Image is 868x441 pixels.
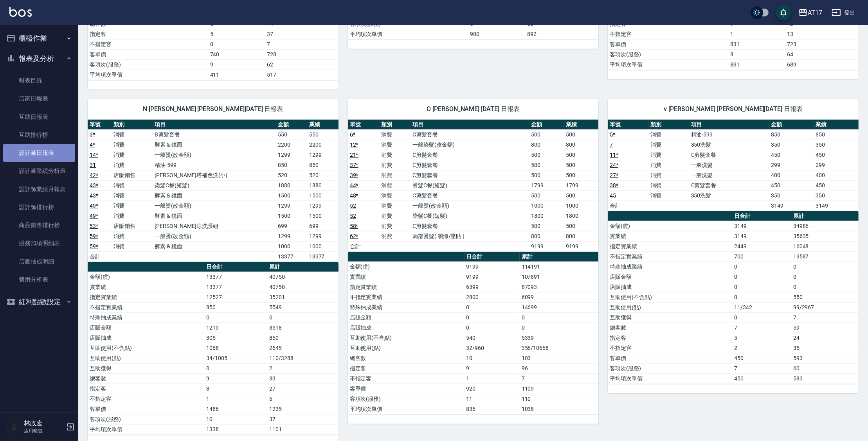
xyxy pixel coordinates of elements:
[267,323,338,333] td: 3518
[3,90,75,108] a: 店家日報表
[564,120,599,130] th: 業績
[791,251,859,262] td: 19587
[350,213,356,219] a: 52
[564,221,599,231] td: 500
[732,272,791,282] td: 0
[379,231,411,241] td: 消費
[769,180,814,190] td: 450
[307,150,339,160] td: 1299
[88,70,208,80] td: 平均項次單價
[153,211,276,221] td: 酵素 & 鏡面
[276,170,307,180] td: 520
[204,282,267,292] td: 13377
[808,8,822,18] div: AT17
[608,211,859,384] table: a dense table
[276,120,307,130] th: 金額
[153,140,276,150] td: 酵素 & 鏡面
[348,262,465,272] td: 金額(虛)
[564,170,599,180] td: 500
[267,272,338,282] td: 40750
[204,323,267,333] td: 1219
[112,129,153,140] td: 消費
[791,211,859,221] th: 累計
[648,129,689,140] td: 消費
[3,48,75,69] button: 報表及分析
[608,302,732,312] td: 互助使用(點)
[204,262,267,272] th: 日合計
[276,201,307,211] td: 1299
[88,49,208,59] td: 客單價
[791,221,859,231] td: 34986
[732,262,791,272] td: 0
[204,333,267,343] td: 305
[379,140,411,150] td: 消費
[112,241,153,251] td: 消費
[791,241,859,251] td: 16048
[276,231,307,241] td: 1299
[648,150,689,160] td: 消費
[564,211,599,221] td: 1800
[769,150,814,160] td: 450
[307,231,339,241] td: 1299
[307,129,339,140] td: 550
[112,170,153,180] td: 店販銷售
[728,39,785,49] td: 831
[791,282,859,292] td: 0
[732,241,791,251] td: 2449
[814,150,859,160] td: 450
[791,292,859,302] td: 550
[608,120,859,211] table: a dense table
[564,241,599,251] td: 9199
[529,231,564,241] td: 800
[267,312,338,323] td: 0
[785,49,859,59] td: 64
[769,120,814,130] th: 金額
[529,190,564,201] td: 500
[465,282,520,292] td: 6399
[348,241,379,251] td: 合計
[785,39,859,49] td: 723
[348,29,468,39] td: 平均項次單價
[348,120,379,130] th: 單號
[529,201,564,211] td: 1000
[564,190,599,201] td: 500
[153,150,276,160] td: 一般燙(改金額)
[88,39,208,49] td: 不指定客
[828,5,859,20] button: 登出
[348,272,465,282] td: 實業績
[608,333,732,343] td: 指定客
[529,180,564,190] td: 1799
[520,302,599,312] td: 14699
[204,343,267,353] td: 1068
[648,160,689,170] td: 消費
[689,150,769,160] td: C剪髮套餐
[608,39,728,49] td: 客單價
[529,170,564,180] td: 500
[689,140,769,150] td: 350洗髮
[88,59,208,70] td: 客項次(服務)
[3,292,75,312] button: 紅利點數設定
[348,323,465,333] td: 店販抽成
[732,302,791,312] td: 11/342
[267,292,338,302] td: 35201
[88,312,204,323] td: 特殊抽成業績
[88,323,204,333] td: 店販金額
[769,201,814,211] td: 3149
[814,190,859,201] td: 350
[88,120,339,262] table: a dense table
[276,140,307,150] td: 2200
[24,427,64,434] p: 店用帳號
[610,192,616,199] a: 45
[564,201,599,211] td: 1000
[785,59,859,70] td: 689
[276,180,307,190] td: 1880
[411,140,529,150] td: 一般染髮(改金額)
[648,170,689,180] td: 消費
[564,231,599,241] td: 800
[153,190,276,201] td: 酵素 & 鏡面
[689,160,769,170] td: 一般洗髮
[3,198,75,216] a: 設計師排行榜
[732,282,791,292] td: 0
[608,49,728,59] td: 客項次(服務)
[3,253,75,271] a: 店販抽成明細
